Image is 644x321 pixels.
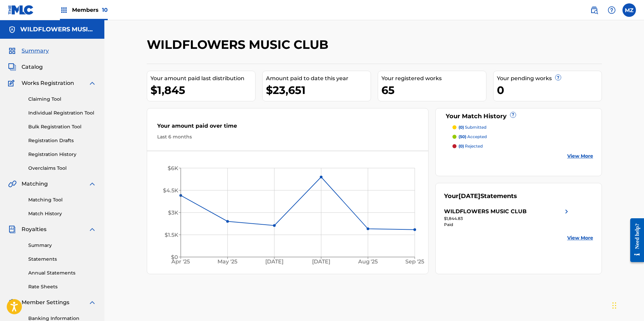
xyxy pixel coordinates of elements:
[28,269,96,277] a: Annual Statements
[8,47,49,55] a: SummarySummary
[28,256,96,263] a: Statements
[20,26,96,33] h5: WILDFLOWERS MUSIC CLUB
[28,196,96,203] a: Matching Tool
[459,143,464,149] span: (0)
[459,134,466,139] span: (50)
[22,298,69,307] span: Member Settings
[72,6,108,14] span: Members
[381,74,486,83] div: Your registered works
[610,289,644,321] iframe: Chat Widget
[150,83,255,98] div: $1,845
[167,165,178,171] tspan: $6K
[88,225,96,233] img: expand
[28,96,96,103] a: Claiming Tool
[459,124,486,130] p: submitted
[60,6,68,14] img: Top Rightsholders
[8,79,17,87] img: Works Registration
[163,187,178,194] tspan: $4.5K
[88,180,96,188] img: expand
[452,134,593,140] a: (50) accepted
[563,207,571,216] img: right chevron icon
[8,225,16,233] img: Royalties
[171,254,178,260] tspan: $0
[168,210,178,216] tspan: $3K
[266,74,371,83] div: Amount paid to date this year
[567,153,593,160] a: View More
[555,75,561,80] span: ?
[217,259,237,265] tspan: May '25
[444,207,527,216] div: WILDFLOWERS MUSIC CLUB
[28,210,96,217] a: Match History
[28,123,96,130] a: Bulk Registration Tool
[444,222,571,228] div: Paid
[157,122,418,133] div: Your amount paid over time
[459,125,464,130] span: (0)
[22,79,74,87] span: Works Registration
[150,74,255,83] div: Your amount paid last distribution
[452,124,593,130] a: (0) submitted
[8,26,16,34] img: Accounts
[28,151,96,158] a: Registration History
[265,259,283,265] tspan: [DATE]
[88,298,96,307] img: expand
[8,47,16,55] img: Summary
[22,47,49,55] span: Summary
[452,143,593,149] a: (0) rejected
[459,134,487,140] p: accepted
[590,6,598,14] img: search
[8,63,43,71] a: CatalogCatalog
[381,83,486,98] div: 65
[312,259,330,265] tspan: [DATE]
[444,207,571,228] a: WILDFLOWERS MUSIC CLUBright chevron icon$1,844.83Paid
[8,298,16,307] img: Member Settings
[510,112,516,118] span: ?
[497,74,602,83] div: Your pending works
[625,213,644,267] iframe: Resource Center
[28,165,96,172] a: Overclaims Tool
[459,143,483,149] p: rejected
[266,83,371,98] div: $23,651
[22,180,48,188] span: Matching
[567,234,593,242] a: View More
[587,3,601,17] a: Public Search
[608,6,616,14] img: help
[102,7,108,13] span: 10
[157,133,418,140] div: Last 6 months
[28,242,96,249] a: Summary
[88,79,96,87] img: expand
[605,3,618,17] div: Help
[612,295,616,316] div: Drag
[28,283,96,290] a: Rate Sheets
[164,232,178,238] tspan: $1.5K
[444,216,571,222] div: $1,844.83
[22,225,46,233] span: Royalties
[22,63,43,71] span: Catalog
[147,37,332,52] h2: WILDFLOWERS MUSIC CLUB
[8,63,16,71] img: Catalog
[8,180,16,188] img: Matching
[28,137,96,144] a: Registration Drafts
[28,109,96,117] a: Individual Registration Tool
[444,192,517,201] div: Your Statements
[405,259,424,265] tspan: Sep '25
[8,5,34,15] img: MLC Logo
[444,112,593,121] div: Your Match History
[622,3,636,17] div: User Menu
[497,83,602,98] div: 0
[358,259,378,265] tspan: Aug '25
[459,192,480,200] span: [DATE]
[171,259,190,265] tspan: Apr '25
